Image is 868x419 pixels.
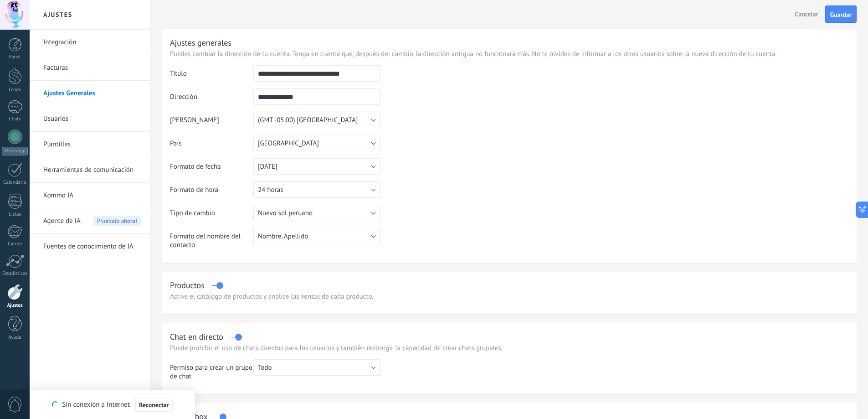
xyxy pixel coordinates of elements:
div: Listas [2,212,28,217]
li: Ajustes Generales [30,81,150,106]
li: Plantillas [30,132,150,157]
div: WhatsApp [2,147,28,155]
div: Chat en directo [170,331,223,342]
div: Correo [2,241,28,247]
td: Dirección [170,88,253,112]
button: 24 horas [253,181,381,198]
div: Calendario [2,180,28,186]
span: Guardar [830,11,852,18]
p: Puedes cambiar la dirección de tu cuenta. Tenga en cuenta que, después del cambio, la dirección a... [170,50,848,58]
li: Usuarios [30,106,150,132]
div: Estadísticas [2,271,28,277]
div: Leads [2,87,28,93]
a: Plantillas [43,132,141,157]
li: Kommo IA [30,183,150,208]
a: Usuarios [43,106,141,132]
span: Nombre, Apellido [258,232,308,241]
a: Herramientas de comunicación [43,157,141,183]
td: Título [170,65,253,88]
a: Facturas [43,55,141,81]
li: Facturas [30,55,150,81]
span: Todo [258,363,272,372]
span: Reconectar [139,402,169,408]
div: Ayuda [2,335,28,341]
span: Cancelar [795,10,818,18]
button: Nombre, Apellido [253,228,381,244]
a: Integración [43,30,141,55]
td: Formato de fecha [170,158,253,181]
li: Fuentes de conocimiento de IA [30,234,150,259]
div: Ajustes generales [170,37,231,48]
p: Puede prohibir el uso de chats directos para los usuarios y también restringir la capacidad de cr... [170,344,848,352]
div: Ajustes [2,303,28,309]
button: [DATE] [253,158,381,175]
div: Panel [2,54,28,60]
button: Nuevo sol peruano [253,205,381,221]
a: Kommo IA [43,183,141,208]
span: Pruébalo ahora! [93,216,141,226]
span: Agente de IA [43,208,81,234]
span: Nuevo sol peruano [258,209,313,217]
button: (GMT -05:00) [GEOGRAPHIC_DATA] [253,112,381,128]
a: Ajustes Generales [43,81,141,106]
div: Active el catálogo de productos y analice las ventas de cada producto. [170,292,848,301]
td: Formato del nombre del contacto [170,228,253,256]
button: Reconectar [135,398,173,412]
button: Guardar [825,5,857,23]
td: Tipo de cambio [170,205,253,228]
li: Herramientas de comunicación [30,157,150,183]
span: 24 horas [258,186,283,194]
button: Cancelar [791,7,822,21]
td: [PERSON_NAME] [170,112,253,135]
div: Chats [2,116,28,122]
a: Fuentes de conocimiento de IA [43,234,141,259]
li: Agente de IA [30,208,150,234]
div: Productos [170,280,205,290]
li: Integración [30,30,150,55]
div: Sin conexión a Internet [52,397,172,412]
td: País [170,135,253,158]
button: [GEOGRAPHIC_DATA] [253,135,381,151]
span: [GEOGRAPHIC_DATA] [258,139,319,148]
td: Formato de hora [170,181,253,205]
a: Agente de IAPruébalo ahora! [43,208,141,234]
td: Permiso para crear un grupo de chat [170,359,253,388]
span: (GMT -05:00) [GEOGRAPHIC_DATA] [258,116,358,124]
span: [DATE] [258,162,277,171]
button: Todo [253,359,381,376]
